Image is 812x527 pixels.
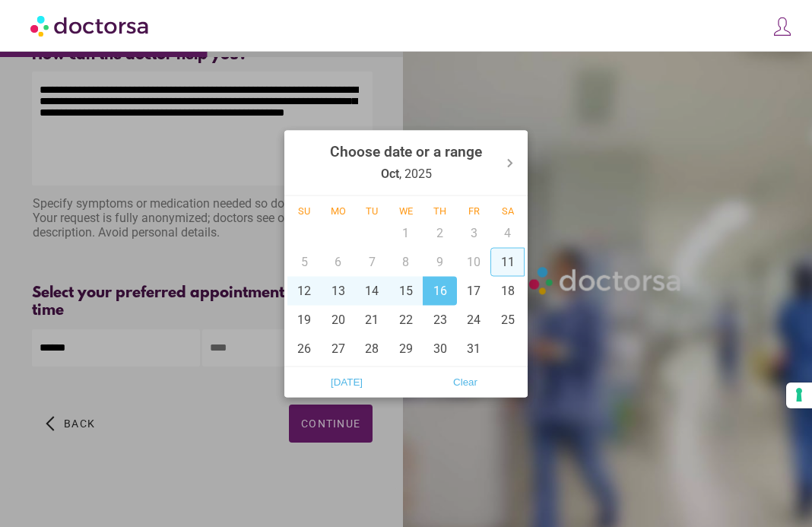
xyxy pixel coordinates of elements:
[322,205,356,216] div: Mo
[389,334,423,363] div: 29
[490,218,525,247] div: 4
[322,305,356,334] div: 20
[772,16,793,37] img: icons8-customer-100.png
[287,205,322,216] div: Su
[490,305,525,334] div: 25
[786,383,812,408] button: Your consent preferences for tracking technologies
[389,247,423,276] div: 8
[355,305,389,334] div: 21
[322,276,356,305] div: 13
[411,370,520,393] span: Clear
[355,276,389,305] div: 14
[330,133,482,192] div: , 2025
[389,276,423,305] div: 15
[322,334,356,363] div: 27
[490,247,525,276] div: 11
[423,305,457,334] div: 23
[287,334,322,363] div: 26
[423,205,457,216] div: Th
[389,205,423,216] div: We
[287,276,322,305] div: 12
[423,247,457,276] div: 9
[292,370,401,393] span: [DATE]
[381,166,399,180] strong: Oct
[457,218,491,247] div: 3
[330,142,482,160] strong: Choose date or a range
[457,205,491,216] div: Fr
[30,8,151,43] img: Doctorsa.com
[406,370,525,394] button: Clear
[389,218,423,247] div: 1
[457,247,491,276] div: 10
[457,276,491,305] div: 17
[457,334,491,363] div: 31
[423,218,457,247] div: 2
[355,334,389,363] div: 28
[423,334,457,363] div: 30
[355,247,389,276] div: 7
[389,305,423,334] div: 22
[490,205,525,216] div: Sa
[322,247,356,276] div: 6
[423,276,457,305] div: 16
[287,247,322,276] div: 5
[287,305,322,334] div: 19
[457,305,491,334] div: 24
[490,276,525,305] div: 18
[287,370,406,394] button: [DATE]
[355,205,389,216] div: Tu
